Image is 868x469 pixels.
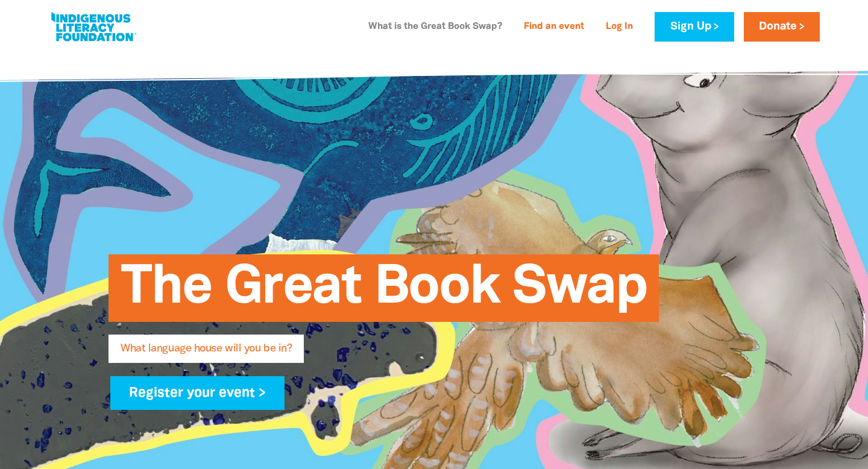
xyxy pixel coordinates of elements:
[744,12,820,42] a: Donate
[599,17,640,37] a: Log In
[517,17,591,37] a: Find an event
[655,12,734,42] a: Sign Up
[361,17,509,37] a: What is the Great Book Swap?
[121,263,647,322] span: The Great Book Swap
[110,376,285,410] a: Register your event >
[121,344,292,363] span: What language house will you be in?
